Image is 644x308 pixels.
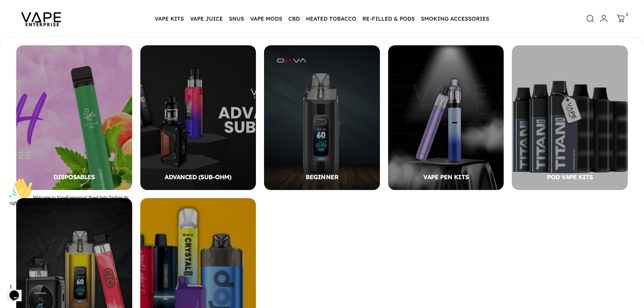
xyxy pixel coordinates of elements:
[226,11,247,26] summary: SNUS
[388,45,504,190] a: VAPE PEN KITS
[7,281,28,301] iframe: chat widget
[16,45,132,190] a: DISPOSABLES
[3,3,124,31] div: "👋Welcome to VapeEnterprise! Need help finding the right vape or product? We’re here for you!"
[547,173,593,181] span: POD VAPE KITS
[613,11,628,26] a: 2 items
[152,11,187,26] summary: VAPE KITS
[418,11,492,26] summary: SMOKING ACCESSORIES
[3,20,123,31] span: " Welcome to VapeEnterprise! Need help finding the right vape or product? We’re here for you!"
[152,11,492,26] nav: Primary
[512,45,628,190] a: POD VAPE KITS
[247,11,285,26] summary: VAPE MODS
[264,45,380,190] a: BEGINNER
[53,173,95,181] span: DISPOSABLES
[303,11,359,26] summary: HEATED TOBACCO
[359,11,418,26] summary: RE-FILLED & PODS
[626,11,628,18] cart-count: 2 items
[7,175,128,278] iframe: chat widget
[11,3,72,34] img: Vape Enterprise
[5,3,26,24] img: :wave:
[187,11,226,26] summary: VAPE JUICE
[285,11,303,26] summary: CBD
[306,173,338,181] span: BEGINNER
[423,173,468,181] span: VAPE PEN KITS
[165,173,231,181] span: ADVANCED (SUB-OHM)
[140,45,256,190] a: ADVANCED (SUB-OHM)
